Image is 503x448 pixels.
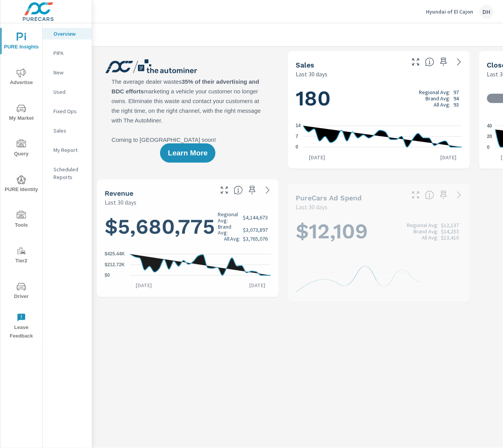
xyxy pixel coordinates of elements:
p: Regional Avg: [407,222,438,228]
p: $3,073,897 [243,226,268,233]
div: DH [480,5,494,19]
h1: $12,109 [296,218,462,245]
text: 20 [487,134,493,139]
span: PURE Insights [3,33,40,52]
p: $12,137 [441,222,459,228]
p: Last 30 days [105,198,136,207]
div: nav menu [0,23,42,344]
span: Advertise [3,68,40,87]
p: Last 30 days [296,202,327,212]
p: All Avg: [422,234,438,241]
text: $0 [105,273,110,278]
p: Brand Avg: [413,228,438,234]
span: Driver [3,282,40,301]
p: All Avg: [434,101,451,107]
p: Brand Avg: [426,95,451,101]
span: Save this to your personalized report [438,189,450,201]
span: Query [3,140,40,159]
p: 94 [454,95,459,101]
a: See more details in report [453,56,465,68]
p: [DATE] [244,282,271,289]
h1: $5,680,775 [105,211,271,242]
p: [DATE] [303,153,331,161]
div: My Report [43,144,92,156]
p: Sales [53,127,86,134]
p: All Avg: [224,236,241,242]
p: Used [53,88,86,96]
span: Save this to your personalized report [438,56,450,68]
a: See more details in report [262,184,274,196]
button: Make Fullscreen [218,184,231,196]
p: My Report [53,146,86,154]
a: See more details in report [453,189,465,201]
p: 93 [454,101,459,107]
p: Regional Avg: [419,89,451,95]
p: New [53,69,86,76]
text: 0 [487,145,490,150]
span: Total sales revenue over the selected date range. [Source: This data is sourced from the dealer’s... [234,186,243,195]
h5: PureCars Ad Spend [296,194,362,202]
span: Save this to your personalized report [246,184,258,196]
div: Sales [43,125,92,136]
p: PIPA [53,49,86,57]
button: Learn More [160,143,215,163]
div: New [43,67,92,78]
p: Overview [53,30,86,38]
p: Scheduled Reports [53,165,86,181]
p: $13,410 [441,234,459,241]
span: Leave Feedback [3,313,40,341]
text: 14 [296,123,301,129]
div: Fixed Ops [43,105,92,117]
p: [DATE] [130,282,157,289]
text: $425.44K [105,252,125,257]
h5: Revenue [105,189,133,197]
button: Make Fullscreen [410,189,422,201]
div: Scheduled Reports [43,164,92,183]
div: Used [43,86,92,98]
p: [DATE] [435,153,462,161]
span: Tools [3,211,40,230]
span: Number of vehicles sold by the dealership over the selected date range. [Source: This data is sou... [425,57,434,67]
div: PIPA [43,47,92,59]
text: 7 [296,134,298,139]
p: Hyundai of El Cajon [426,8,474,15]
p: $4,144,673 [243,214,268,220]
p: Brand Avg: [218,223,241,236]
span: My Market [3,104,40,123]
h1: 180 [296,85,462,111]
button: Make Fullscreen [410,56,422,68]
span: Learn More [168,150,207,157]
p: Regional Avg: [218,211,241,223]
text: 40 [487,123,493,129]
p: $3,765,076 [243,236,268,242]
p: Last 30 days [296,69,327,79]
span: Total cost of media for all PureCars channels for the selected dealership group over the selected... [425,190,434,200]
h5: Sales [296,61,314,69]
p: Fixed Ops [53,107,86,115]
p: $14,253 [441,228,459,234]
span: Tier2 [3,246,40,265]
text: $212.72K [105,262,125,267]
div: Overview [43,28,92,40]
p: 97 [454,89,459,95]
text: 0 [296,145,298,150]
span: PURE Identity [3,175,40,194]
